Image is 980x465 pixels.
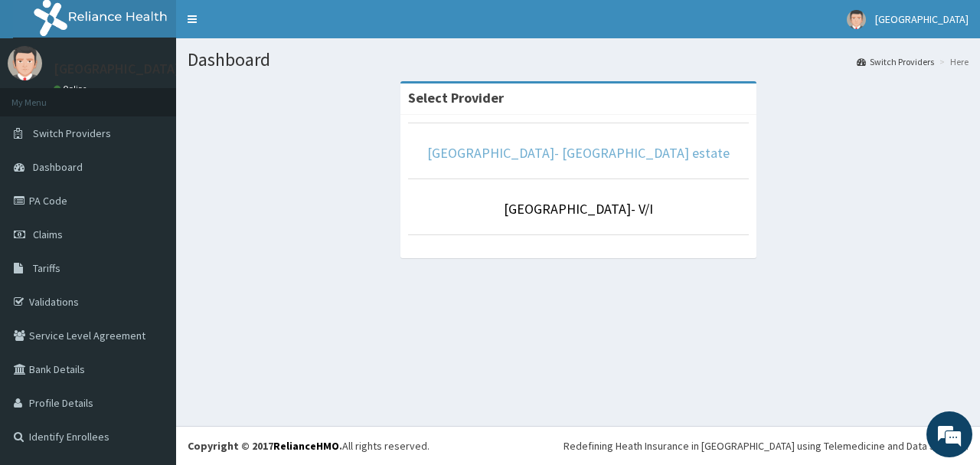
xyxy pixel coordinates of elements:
strong: Select Provider [408,89,504,106]
img: User Image [847,10,866,29]
span: Dashboard [33,160,83,174]
a: [GEOGRAPHIC_DATA]- V/I [504,200,653,218]
span: Tariffs [33,261,60,275]
a: Online [54,84,90,94]
a: RelianceHMO [273,439,339,453]
span: [GEOGRAPHIC_DATA] [875,12,969,26]
img: User Image [8,46,42,80]
strong: Copyright © 2017 . [188,439,342,453]
span: Claims [33,228,63,241]
li: Here [936,55,969,68]
a: Switch Providers [857,55,934,68]
span: Switch Providers [33,126,111,140]
a: [GEOGRAPHIC_DATA]- [GEOGRAPHIC_DATA] estate [427,144,730,162]
footer: All rights reserved. [176,426,980,465]
p: [GEOGRAPHIC_DATA] [54,62,180,76]
div: Redefining Heath Insurance in [GEOGRAPHIC_DATA] using Telemedicine and Data Science! [563,438,969,454]
h1: Dashboard [188,50,969,70]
